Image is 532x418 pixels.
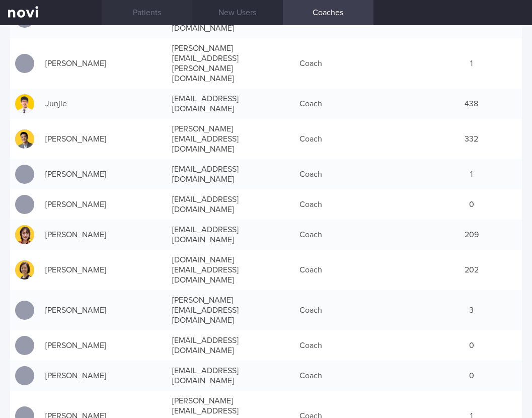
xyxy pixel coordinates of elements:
div: Coach [294,300,421,320]
div: 0 [421,335,522,356]
div: Coach [294,225,421,245]
div: 332 [421,129,522,149]
div: [PERSON_NAME] [40,300,167,320]
div: [EMAIL_ADDRESS][DOMAIN_NAME] [167,361,294,391]
div: [PERSON_NAME] [40,164,167,184]
div: Coach [294,129,421,149]
div: Coach [294,53,421,74]
div: 438 [421,94,522,114]
div: Coach [294,94,421,114]
div: [EMAIL_ADDRESS][DOMAIN_NAME] [167,89,294,119]
div: [EMAIL_ADDRESS][DOMAIN_NAME] [167,189,294,220]
div: [PERSON_NAME] [40,194,167,215]
div: 1 [421,53,522,74]
div: [EMAIL_ADDRESS][DOMAIN_NAME] [167,330,294,361]
div: [EMAIL_ADDRESS][DOMAIN_NAME] [167,220,294,250]
div: Coach [294,194,421,215]
div: [EMAIL_ADDRESS][DOMAIN_NAME] [167,159,294,189]
div: Coach [294,164,421,184]
div: [PERSON_NAME] [40,335,167,356]
div: 0 [421,366,522,386]
div: [DOMAIN_NAME][EMAIL_ADDRESS][DOMAIN_NAME] [167,250,294,290]
div: Coach [294,260,421,280]
div: 3 [421,300,522,320]
div: 1 [421,164,522,184]
div: 0 [421,194,522,215]
div: Coach [294,366,421,386]
div: [PERSON_NAME] [40,129,167,149]
div: [PERSON_NAME][EMAIL_ADDRESS][DOMAIN_NAME] [167,290,294,330]
div: 209 [421,225,522,245]
div: [PERSON_NAME][EMAIL_ADDRESS][PERSON_NAME][DOMAIN_NAME] [167,38,294,89]
div: Junjie [40,94,167,114]
div: Coach [294,335,421,356]
div: [PERSON_NAME][EMAIL_ADDRESS][DOMAIN_NAME] [167,119,294,159]
div: [PERSON_NAME] [40,53,167,74]
div: [PERSON_NAME] [40,225,167,245]
div: [PERSON_NAME] [40,260,167,280]
div: [PERSON_NAME] [40,366,167,386]
div: 202 [421,260,522,280]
